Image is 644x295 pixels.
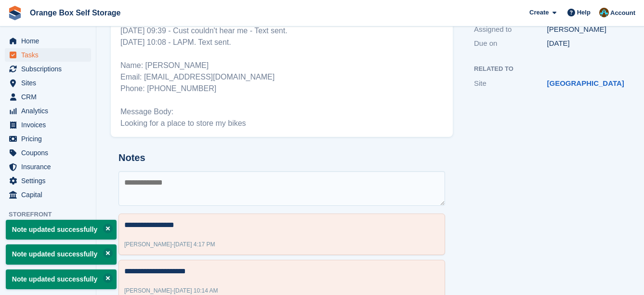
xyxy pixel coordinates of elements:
a: menu [5,76,91,90]
h2: Notes [118,152,445,163]
a: menu [5,188,91,201]
img: stora-icon-8386f47178a22dfd0bd8f6a31ec36ba5ce8667c1dd55bd0f319d3a0aa187defe.svg [8,6,22,20]
span: Analytics [21,104,79,118]
a: menu [5,160,91,174]
span: Storefront [9,210,96,219]
div: [PERSON_NAME] [547,24,620,35]
span: [PERSON_NAME] [124,287,172,294]
a: menu [5,104,91,118]
h2: Related to [474,66,620,73]
span: [DATE] 4:17 PM [174,241,215,248]
span: Invoices [21,118,79,132]
span: Settings [21,174,79,188]
a: [GEOGRAPHIC_DATA] [547,79,624,87]
span: CRM [21,90,79,104]
span: Coupons [21,146,79,160]
a: menu [5,174,91,188]
a: menu [5,132,91,146]
span: Sites [21,76,79,90]
a: menu [5,90,91,104]
div: [DATE] 11:10 - LAPM. No Text as BB has phone. Email sent. [DATE] 09:39 - Cust couldn't hear me - ... [120,13,443,129]
span: Insurance [21,160,79,174]
a: menu [5,62,91,76]
div: - [124,286,218,295]
a: menu [5,146,91,160]
span: Account [610,8,635,18]
a: menu [5,34,91,48]
a: menu [5,48,91,62]
div: - [124,240,215,249]
span: Home [21,34,79,48]
span: Capital [21,188,79,201]
img: Mike [599,8,609,17]
span: Tasks [21,48,79,62]
a: Orange Box Self Storage [26,5,125,21]
span: Help [577,8,591,17]
a: menu [5,222,91,235]
span: Subscriptions [21,62,79,76]
span: [PERSON_NAME] [124,241,172,248]
span: Pricing [21,132,79,146]
div: Assigned to [474,24,547,35]
div: Site [474,78,547,89]
p: Note updated successfully [6,269,117,289]
p: Note updated successfully [6,244,117,264]
p: Note updated successfully [6,220,117,240]
div: Due on [474,38,547,49]
a: menu [5,118,91,132]
span: Create [529,8,549,17]
span: [DATE] 10:14 AM [174,287,218,294]
div: [DATE] [547,38,620,49]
